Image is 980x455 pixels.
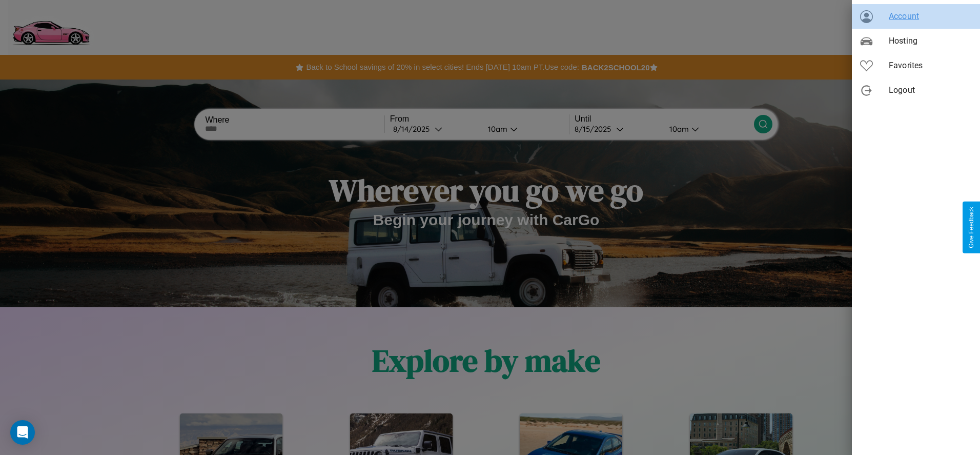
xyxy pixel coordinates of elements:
span: Logout [889,84,972,96]
span: Account [889,10,972,23]
div: Hosting [852,29,980,53]
div: Logout [852,78,980,103]
div: Favorites [852,53,980,78]
span: Hosting [889,35,972,47]
div: Account [852,4,980,29]
span: Favorites [889,60,972,72]
div: Give Feedback [968,207,975,248]
div: Open Intercom Messenger [10,420,35,445]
